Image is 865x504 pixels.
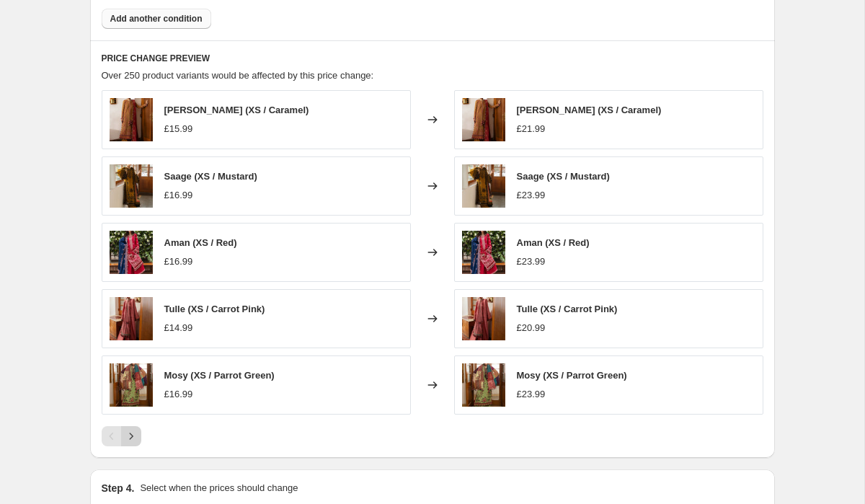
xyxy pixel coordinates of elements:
[110,297,153,340] img: 2C5A0506_80x.jpg
[517,105,662,115] span: [PERSON_NAME] (XS / Caramel)
[164,237,237,248] span: Aman (XS / Red)
[462,297,505,340] img: 2C5A0506_80x.jpg
[164,255,193,269] div: £16.99
[517,237,590,248] span: Aman (XS / Red)
[110,231,153,274] img: 2C5A8598_80x.jpg
[102,426,141,446] nav: Pagination
[517,122,546,136] div: £21.99
[102,481,135,495] h2: Step 4.
[164,304,265,314] span: Tulle (XS / Carrot Pink)
[517,304,618,314] span: Tulle (XS / Carrot Pink)
[517,370,627,381] span: Mosy (XS / Parrot Green)
[517,387,546,402] div: £23.99
[164,122,193,136] div: £15.99
[517,255,546,269] div: £23.99
[164,387,193,402] div: £16.99
[164,105,309,115] span: [PERSON_NAME] (XS / Caramel)
[517,171,610,182] span: Saage (XS / Mustard)
[102,9,211,29] button: Add another condition
[121,426,141,446] button: Next
[110,363,153,407] img: 2C5A9890_80x.jpg
[462,164,505,208] img: 2C5A9443_80x.jpg
[110,164,153,208] img: 2C5A9443_80x.jpg
[462,231,505,274] img: 2C5A8598_80x.jpg
[517,188,546,203] div: £23.99
[102,53,763,64] h6: PRICE CHANGE PREVIEW
[164,188,193,203] div: £16.99
[462,98,505,141] img: 2C5A0591_80x.jpg
[110,13,203,25] span: Add another condition
[462,363,505,407] img: 2C5A9890_80x.jpg
[517,321,546,335] div: £20.99
[102,70,374,81] span: Over 250 product variants would be affected by this price change:
[140,481,298,495] p: Select when the prices should change
[110,98,153,141] img: 2C5A0591_80x.jpg
[164,171,257,182] span: Saage (XS / Mustard)
[164,321,193,335] div: £14.99
[164,370,275,381] span: Mosy (XS / Parrot Green)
